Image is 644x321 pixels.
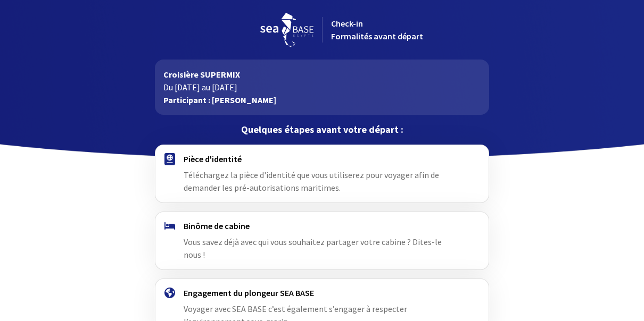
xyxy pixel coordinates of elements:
p: Du [DATE] au [DATE] [163,81,480,94]
p: Quelques étapes avant votre départ : [155,123,489,136]
img: engagement.svg [164,288,175,298]
h4: Binôme de cabine [184,221,460,231]
img: logo_seabase.svg [260,13,313,47]
p: Participant : [PERSON_NAME] [163,94,480,106]
h4: Engagement du plongeur SEA BASE [184,288,460,298]
span: Téléchargez la pièce d'identité que vous utiliserez pour voyager afin de demander les pré-autoris... [184,170,439,193]
img: passport.svg [164,153,175,165]
p: Croisière SUPERMIX [163,68,480,81]
span: Check-in Formalités avant départ [331,18,423,41]
img: binome.svg [164,222,175,230]
h4: Pièce d'identité [184,154,460,164]
span: Vous savez déjà avec qui vous souhaitez partager votre cabine ? Dites-le nous ! [184,236,442,260]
